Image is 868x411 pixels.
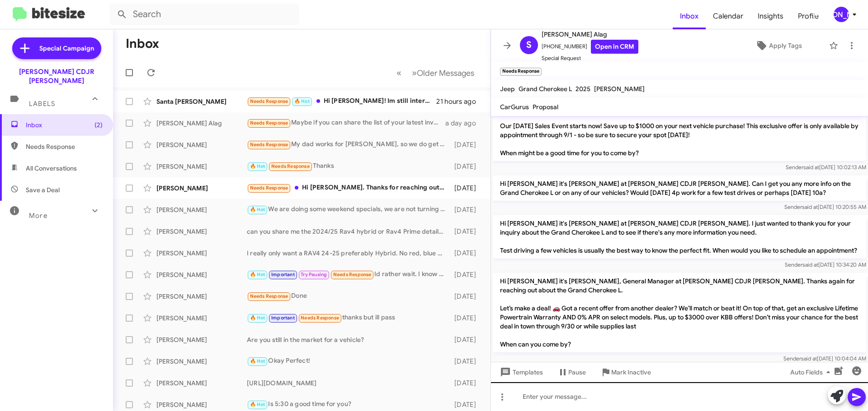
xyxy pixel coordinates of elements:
span: Needs Response [250,120,288,126]
div: [PERSON_NAME] [156,184,247,193]
span: « [396,67,401,79]
span: All Conversations [26,164,77,173]
div: thanks but ill pass [247,313,450,323]
div: Hi [PERSON_NAME]. Thanks for reaching out. Not currently in the market, but when we trade in our ... [247,183,450,193]
div: Are you still in the market for a vehicle? [247,335,450,344]
div: Done [247,291,450,301]
span: Labels [29,100,55,108]
span: [PERSON_NAME] [594,85,645,93]
div: can you share me the 2024/25 Rav4 hybrid or Rav4 Prime details on your lot [247,227,450,236]
small: Needs Response [500,68,542,76]
span: S [526,38,532,52]
div: [PERSON_NAME] [156,227,247,236]
div: [DATE] [450,227,483,236]
button: Mark Inactive [593,364,658,380]
div: [DATE] [450,249,483,258]
span: Save a Deal [26,185,60,194]
p: Hi [PERSON_NAME] it's [PERSON_NAME] at [PERSON_NAME] CDJR [PERSON_NAME]. I just wanted to thank y... [493,215,866,259]
div: We are doing some weekend specials, we are not turning down any reasonable offer on it. Can you c... [247,204,450,215]
nav: Page navigation example [392,64,480,82]
span: said at [802,203,818,210]
div: [DATE] [450,184,483,193]
div: [DATE] [450,314,483,323]
div: Id rather wait. I know what I want and am not going to settle. Thank you though. Ill reach out ar... [247,269,450,280]
span: [PHONE_NUMBER] [542,40,638,54]
span: Needs Response [250,98,288,104]
span: Important [271,272,295,277]
span: Auto Fields [790,364,834,380]
span: Needs Response [301,315,339,321]
div: [PERSON_NAME] [156,162,247,171]
a: Insights [750,3,791,29]
span: 🔥 Hot [250,272,265,277]
span: Needs Response [250,293,288,299]
span: Templates [498,364,543,380]
input: Search [109,4,299,25]
span: Needs Response [333,272,372,277]
span: Needs Response [271,163,310,169]
span: said at [803,164,819,171]
span: Mark Inactive [611,364,651,380]
span: Calendar [706,3,750,29]
span: Special Request [542,54,638,63]
div: [DATE] [450,335,483,344]
div: a day ago [445,119,483,128]
span: » [412,67,417,79]
div: [PERSON_NAME] [156,205,247,214]
span: Sender [DATE] 10:04:04 AM [783,355,866,362]
div: [DATE] [450,357,483,366]
div: Santa [PERSON_NAME] [156,97,247,106]
span: Apply Tags [769,37,802,54]
span: 🔥 Hot [250,358,265,364]
div: [DATE] [450,140,483,149]
p: Hi [PERSON_NAME] it's [PERSON_NAME], General Manager at [PERSON_NAME] CDJR [PERSON_NAME]. Thanks ... [493,273,866,352]
div: [PERSON_NAME] [834,7,849,22]
span: 2025 [576,85,590,93]
button: Previous [391,64,407,82]
span: 🔥 Hot [294,98,310,104]
div: [PERSON_NAME] [156,270,247,279]
h1: Inbox [126,37,159,51]
a: Profile [791,3,826,29]
span: Proposal [533,103,558,111]
button: Pause [550,364,593,380]
p: Hi [PERSON_NAME] it's [PERSON_NAME], General Manager at [PERSON_NAME] CDJR [PERSON_NAME]. Thanks ... [493,91,866,161]
button: Next [406,64,480,82]
div: Okay Perfect! [247,356,450,366]
button: Apply Tags [732,37,825,54]
div: 21 hours ago [436,97,483,106]
div: Is 5:30 a good time for you? [247,399,450,410]
div: I really only want a RAV4 24-25 preferably Hybrid. No red, blue and no dark grey. Anddd must have... [247,249,450,258]
div: [PERSON_NAME] Alag [156,119,247,128]
div: Thanks [247,161,450,171]
div: Hi [PERSON_NAME]! Im still interested in the Acadia [PERSON_NAME], hopefully coming by this week ... [247,96,436,106]
span: 🔥 Hot [250,163,265,169]
div: [DATE] [450,205,483,214]
span: [PERSON_NAME] Alag [542,29,638,40]
span: 🔥 Hot [250,315,265,321]
div: [PERSON_NAME] [156,379,247,388]
span: Needs Response [250,142,288,148]
button: [PERSON_NAME] [826,7,858,22]
span: Inbox [26,120,103,129]
span: said at [802,261,818,268]
div: [PERSON_NAME] [156,314,247,323]
p: Hi [PERSON_NAME] it's [PERSON_NAME] at [PERSON_NAME] CDJR [PERSON_NAME]. Can I get you any more i... [493,175,866,201]
span: Needs Response [26,142,103,151]
span: Special Campaign [39,44,94,53]
span: Needs Response [250,185,288,191]
div: [PERSON_NAME] [156,357,247,366]
div: [DATE] [450,400,483,409]
div: [PERSON_NAME] [156,249,247,258]
button: Templates [491,364,550,380]
span: Grand Cherokee L [519,85,572,93]
button: Auto Fields [783,364,841,380]
div: [DATE] [450,162,483,171]
span: (2) [94,120,103,129]
span: Sender [DATE] 10:20:55 AM [784,203,866,210]
div: Maybe if you can share the list of your latest inventory. I'll take a look and see if anything is... [247,118,445,128]
a: Inbox [673,3,706,29]
div: [URL][DOMAIN_NAME] [247,379,450,388]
